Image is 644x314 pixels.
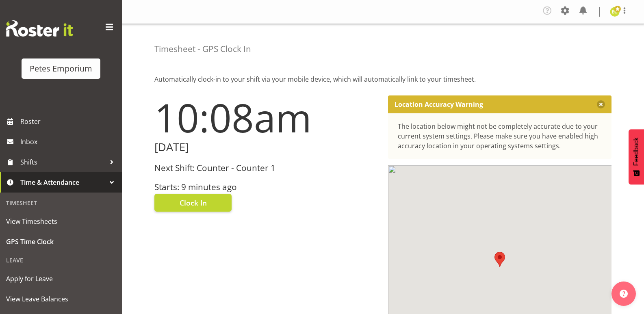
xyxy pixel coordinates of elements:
h1: 10:08am [154,95,378,139]
img: Rosterit website logo [6,20,73,37]
h3: Starts: 9 minutes ago [154,182,378,192]
div: Timesheet [2,195,120,211]
a: View Leave Balances [2,289,120,309]
span: GPS Time Clock [6,236,116,248]
span: Apply for Leave [6,273,116,285]
h2: [DATE] [154,141,378,154]
div: Leave [2,252,120,269]
p: Location Accuracy Warning [395,100,483,108]
span: Inbox [20,136,118,148]
div: The location below might not be completely accurate due to your current system settings. Please m... [398,121,602,151]
button: Close message [597,100,605,108]
span: View Timesheets [6,215,116,227]
p: Automatically clock-in to your shift via your mobile device, which will automatically link to you... [154,74,611,84]
span: View Leave Balances [6,293,116,305]
div: Petes Emporium [30,63,92,75]
span: Feedback [633,137,640,166]
img: emma-croft7499.jpg [610,7,620,17]
h3: Next Shift: Counter - Counter 1 [154,163,378,173]
a: GPS Time Clock [2,232,120,252]
span: Roster [20,115,118,128]
button: Clock In [154,194,232,212]
a: Apply for Leave [2,269,120,289]
button: Feedback - Show survey [629,129,644,184]
a: View Timesheets [2,211,120,232]
span: Shifts [20,156,106,168]
img: help-xxl-2.png [620,290,628,298]
h4: Timesheet - GPS Clock In [154,44,251,54]
span: Clock In [180,197,207,208]
span: Time & Attendance [20,176,106,188]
